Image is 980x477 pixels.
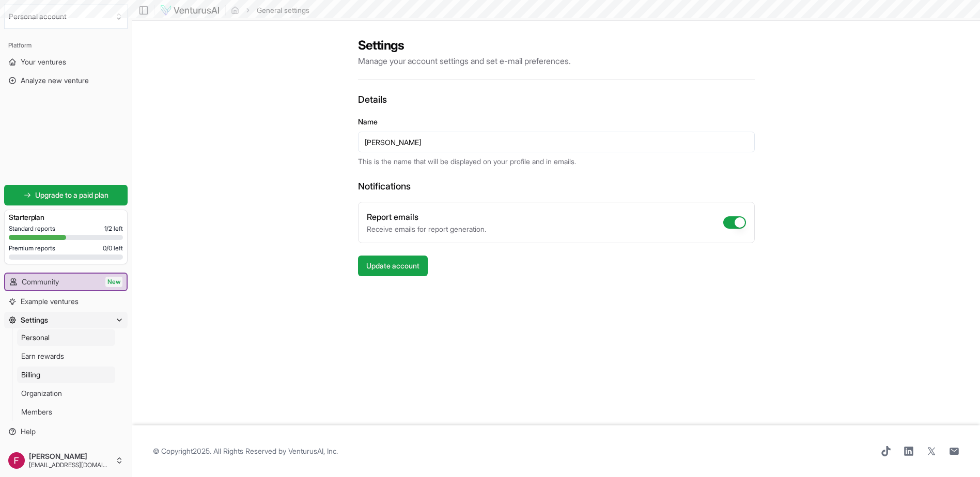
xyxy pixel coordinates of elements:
span: Community [22,277,59,287]
a: Personal [17,329,115,346]
span: Settings [21,315,48,325]
h2: Settings [358,37,755,54]
label: Report emails [367,212,418,222]
h3: Starter plan [9,212,123,222]
span: 1 / 2 left [104,225,123,233]
p: Manage your account settings and set e-mail preferences. [358,55,755,67]
input: Your name [358,132,755,152]
button: [PERSON_NAME][EMAIL_ADDRESS][DOMAIN_NAME] [4,448,128,473]
button: Settings [4,312,128,328]
p: This is the name that will be displayed on your profile and in emails. [358,156,755,167]
span: Upgrade to a paid plan [35,190,108,200]
span: Premium reports [9,244,55,252]
a: Earn rewards [17,348,115,364]
a: Members [17,404,115,420]
a: CommunityNew [5,274,127,290]
span: Standard reports [9,225,55,233]
span: [PERSON_NAME] [29,452,111,461]
a: VenturusAI, Inc [288,447,336,455]
a: Upgrade to a paid plan [4,185,128,205]
span: New [105,277,122,287]
span: Organization [21,388,62,399]
span: Analyze new venture [21,75,89,86]
span: Earn rewards [21,351,64,361]
span: Your ventures [21,57,66,67]
h3: Details [358,92,755,107]
span: 0 / 0 left [103,244,123,252]
a: Analyze new venture [4,72,128,89]
label: Name [358,117,378,126]
p: Receive emails for report generation. [367,224,486,234]
span: Members [21,407,52,417]
span: Example ventures [21,296,79,307]
a: Help [4,423,128,440]
div: Platform [4,37,128,54]
h3: Notifications [358,179,755,194]
span: © Copyright 2025 . All Rights Reserved by . [153,446,338,456]
span: [EMAIL_ADDRESS][DOMAIN_NAME] [29,461,111,469]
img: ACg8ocKceXeUmRQeCMf3HRCyLsf7lOkPJyo7sjH_TwpT_RC-AT8v1w=s96-c [8,452,25,469]
a: Your ventures [4,54,128,70]
span: Billing [21,370,40,380]
a: Example ventures [4,293,128,310]
button: Update account [358,256,428,276]
span: Personal [21,332,50,343]
a: Billing [17,367,115,383]
a: Organization [17,385,115,402]
span: Help [21,426,36,437]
